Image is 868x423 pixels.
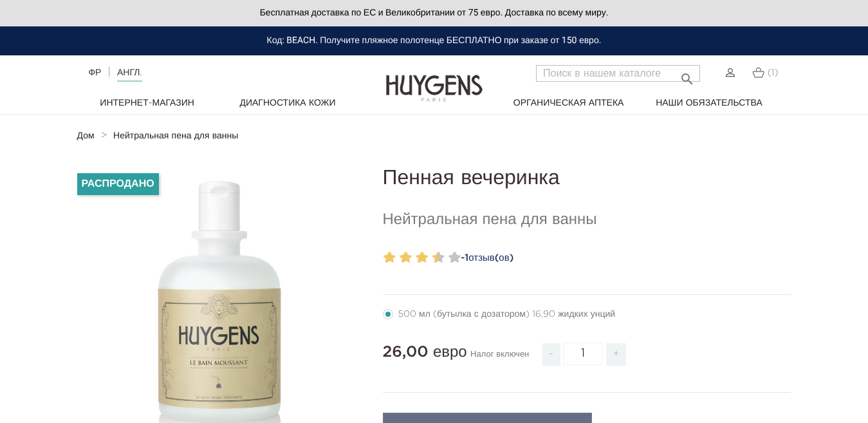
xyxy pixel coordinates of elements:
[398,310,616,319] font: 500 мл (бутылка с дозатором) 16,90 жидких унций
[83,97,212,110] a: Интернет-магазин
[656,99,762,108] font: Наши обязательства
[107,68,111,78] font: |
[564,343,602,365] input: Количество
[383,344,467,360] font: 26,00 евро
[117,68,142,77] font: АНГЛ.
[446,249,450,267] label: 9
[113,131,238,141] a: Нейтральная пена для ванны
[752,68,779,78] a: (1)
[113,131,238,140] font: Нейтральная пена для ванны
[679,71,695,87] font: 
[82,179,154,189] font: Распродано
[549,349,553,359] font: -
[435,249,445,267] label: 8
[402,249,412,267] label: 4
[513,99,624,108] font: Органическая аптека
[465,253,468,263] font: 1
[386,249,396,267] label: 2
[429,249,434,267] label: 7
[100,99,194,108] font: Интернет-магазин
[461,253,465,263] font: -
[470,350,529,359] font: Налог включен
[267,35,602,46] font: Код: BEACH. Получите пляжное полотенце БЕСПЛАТНО при заказе от 150 евро.
[239,99,335,108] font: Диагностика кожи
[676,61,699,79] button: 
[536,65,700,82] input: Поиск
[260,8,609,18] font: Бесплатная доставка по ЕС и Великобритании от 75 евро. Доставка по всему миру.
[381,249,385,267] label: 1
[88,68,101,77] a: ФР
[77,131,98,141] a: Дом
[613,349,620,359] font: +
[397,249,402,267] label: 3
[383,212,597,227] font: Нейтральная пена для ванны
[77,131,95,140] font: Дом
[768,68,779,77] font: (1)
[383,169,560,189] font: Пенная вечеринка
[457,249,791,268] a: -1отзыв(ов)
[386,54,483,104] img: Гюйгенс
[223,97,352,110] a: Диагностика кожи
[504,97,633,110] a: Органическая аптека
[451,249,461,267] label: 10
[413,249,418,267] label: 5
[419,249,429,267] label: 6
[117,68,142,82] a: АНГЛ.
[645,97,773,110] a: Наши обязательства
[468,253,513,263] font: отзыв(ов)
